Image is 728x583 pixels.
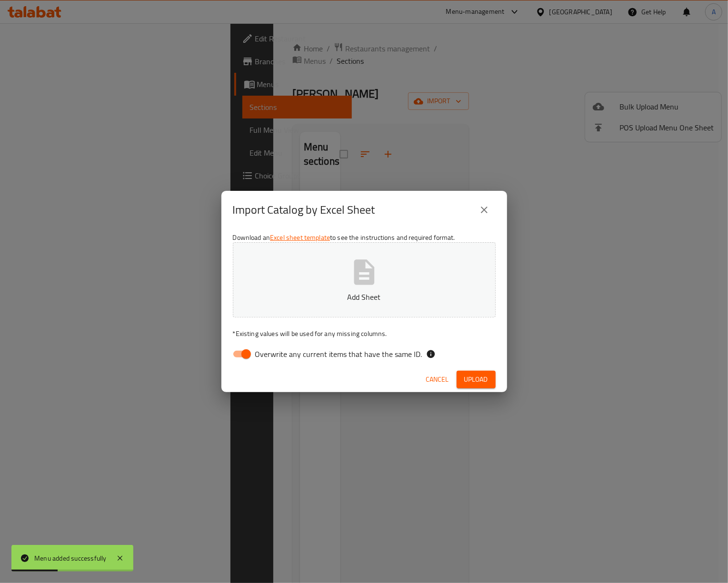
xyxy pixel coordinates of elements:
[426,374,449,385] span: Cancel
[270,231,330,244] a: Excel sheet template
[473,198,496,221] button: close
[422,371,453,388] button: Cancel
[34,553,107,563] div: Menu added successfully
[233,242,496,317] button: Add Sheet
[457,371,496,388] button: Upload
[233,202,375,217] h2: Import Catalog by Excel Sheet
[233,329,496,338] p: Existing values will be used for any missing columns.
[255,348,422,360] span: Overwrite any current items that have the same ID.
[426,349,436,359] svg: If the overwrite option isn't selected, then the items that match an existing ID will be ignored ...
[221,229,507,367] div: Download an to see the instructions and required format.
[248,291,481,303] p: Add Sheet
[464,374,488,385] span: Upload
